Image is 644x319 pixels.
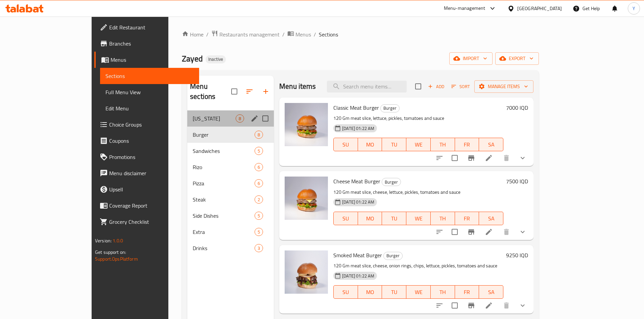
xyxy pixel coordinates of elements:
button: TU [382,212,406,225]
span: TH [433,287,452,297]
nav: Menu sections [187,108,274,259]
div: Drinks3 [187,240,274,256]
span: Burger [381,104,399,112]
span: Burger [384,252,402,260]
span: [DATE] 01:22 AM [339,273,377,279]
span: FR [458,287,477,297]
button: WE [406,212,431,225]
span: Y [633,5,635,12]
span: export [501,54,533,63]
div: items [255,244,263,252]
button: WE [406,138,431,151]
div: Extra5 [187,224,274,240]
span: 8 [255,132,263,138]
a: Edit Restaurant [94,19,199,35]
span: 6 [255,164,263,170]
span: Edit Menu [105,104,194,112]
button: sort-choices [431,150,448,166]
span: TU [385,287,404,297]
button: Branch-specific-item [463,224,479,240]
span: Inactive [206,56,226,62]
span: Burger [382,178,401,186]
span: 1.0.0 [113,236,123,245]
span: Edit Restaurant [109,23,194,31]
button: FR [455,138,479,151]
a: Branches [94,35,199,52]
span: Burger [193,131,255,139]
a: Coverage Report [94,197,199,214]
button: FR [455,212,479,225]
span: 5 [255,148,263,154]
div: items [255,179,263,187]
div: items [255,163,263,171]
span: [DATE] 01:22 AM [339,199,377,205]
button: SA [479,212,503,225]
a: Restaurants management [211,30,280,39]
button: sort-choices [431,224,448,240]
p: 120 Gm meat slice, lettuce, pickles, tomatoes and sauce [333,114,503,123]
svg: Show Choices [519,301,527,310]
button: Branch-specific-item [463,297,479,314]
button: show more [515,297,531,314]
button: Add [425,81,447,92]
div: Steak [193,195,255,204]
div: [GEOGRAPHIC_DATA] [517,5,562,12]
li: / [282,30,285,38]
button: Sort [450,81,472,92]
div: Pizza6 [187,175,274,191]
span: Extra [193,228,255,236]
span: Cheese Meat Burger [333,176,380,186]
input: search [327,81,407,92]
span: Upsell [109,185,194,193]
button: Branch-specific-item [463,150,479,166]
a: Coupons [94,133,199,149]
span: WE [409,214,428,223]
img: Cheese Meat Burger [285,177,328,220]
span: Side Dishes [193,212,255,220]
a: Edit Menu [100,100,199,116]
button: TH [431,212,455,225]
span: Grocery Checklist [109,218,194,226]
span: 3 [255,245,263,251]
div: Pizza [193,179,255,187]
p: 120 Gm meat slice, cheese, onion rings, chips, lettuce, pickles, tomatoes and sauce [333,262,503,270]
span: Add [427,83,445,90]
button: WE [406,285,431,299]
span: FR [458,140,477,150]
div: Steak2 [187,191,274,208]
div: Sandwiches5 [187,143,274,159]
span: SA [482,287,501,297]
button: import [449,52,493,65]
span: Choice Groups [109,121,194,129]
h6: 9250 IQD [506,250,528,260]
button: SU [333,212,358,225]
button: SA [479,285,503,299]
span: Sort items [447,81,474,92]
button: SU [333,138,358,151]
span: Get support on: [95,248,126,257]
button: delete [498,150,515,166]
button: TU [382,138,406,151]
a: Menus [287,30,311,39]
span: [US_STATE] [193,114,236,123]
a: Upsell [94,181,199,197]
a: Full Menu View [100,84,199,100]
span: Restaurants management [219,30,280,38]
span: Rizo [193,163,255,171]
svg: Show Choices [519,228,527,236]
div: Burger [383,252,403,260]
div: Inactive [206,55,226,63]
span: 5 [255,229,263,235]
span: TH [433,214,452,223]
span: Select section [411,79,425,94]
span: Full Menu View [105,88,194,96]
span: Menus [295,30,311,38]
span: [DATE] 01:22 AM [339,125,377,132]
a: Edit menu item [485,301,493,310]
button: Add section [258,83,274,100]
a: Menus [94,52,199,68]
